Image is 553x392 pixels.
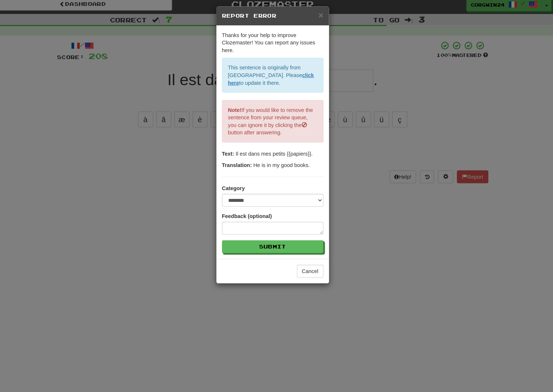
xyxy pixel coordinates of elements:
[227,102,326,144] p: If you would like to remove the sentence from your review queue, you can ignore it by clicking th...
[227,152,239,157] strong: Text:
[227,36,326,58] p: Thanks for your help to improve Clozemaster! You can report any issues here.
[227,17,326,24] h5: Report Error
[233,109,247,115] strong: Note!
[227,163,256,168] strong: Translation:
[227,184,250,192] label: Category
[227,211,276,219] label: Feedback (optional)
[321,16,326,24] span: ×
[321,16,326,24] button: Close
[227,151,326,158] p: Il est dans mes petits {{papiers}}.
[227,162,326,169] p: He is in my good books.
[227,239,326,251] button: Submit
[227,61,326,95] p: This sentence is originally from [GEOGRAPHIC_DATA]. Please to update it there.
[300,262,326,275] button: Cancel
